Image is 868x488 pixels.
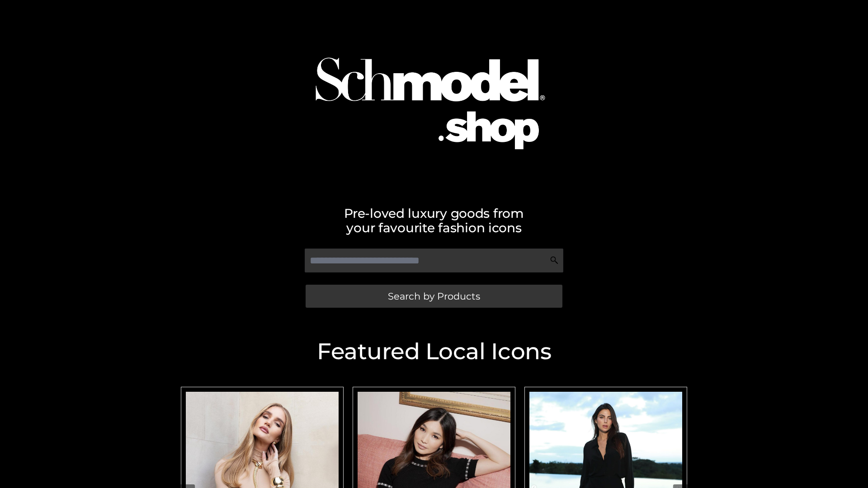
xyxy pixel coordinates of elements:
h2: Featured Local Icons​ [176,340,692,363]
h2: Pre-loved luxury goods from your favourite fashion icons [176,206,692,235]
a: Search by Products [306,285,562,308]
img: Search Icon [550,256,559,265]
span: Search by Products [388,291,480,301]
